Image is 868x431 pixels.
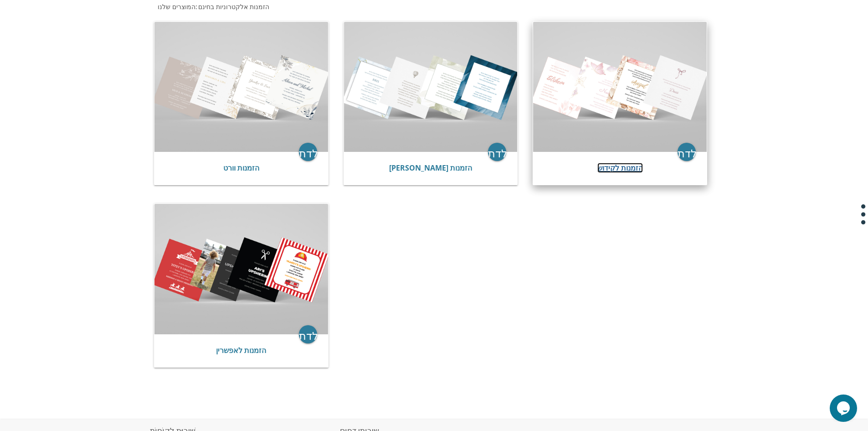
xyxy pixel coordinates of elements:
a: הזמנות וורט [223,163,259,173]
font: המוצרים שלנו [158,2,195,11]
img: הזמנות וורט [154,22,328,152]
a: הזמנות [PERSON_NAME] [389,163,472,173]
a: חץ_ימין_מקלדת [299,325,317,343]
img: הזמנות בריס [344,22,518,152]
font: הזמנות אלקטרוניות בחינם [198,2,269,11]
a: חץ_ימין_מקלדת [488,143,506,161]
font: חץ_ימין_מקלדת [678,145,750,161]
font: : [195,2,197,11]
font: חץ_ימין_מקלדת [488,145,561,161]
a: הזמנות אלקטרוניות בחינם [197,2,269,11]
img: הזמנות לקידוש [533,22,707,152]
iframe: ווידג'ט צ'אט [830,395,859,422]
font: חץ_ימין_מקלדת [299,328,372,343]
a: הזמנות לאפשרין [216,345,266,355]
a: חץ_ימין_מקלדת [299,143,317,161]
img: הזמנות לאפשרין [154,204,328,334]
a: המוצרים שלנו [157,2,195,11]
a: הזמנות לקידוש [597,163,643,173]
a: חץ_ימין_מקלדת [678,143,696,161]
font: חץ_ימין_מקלדת [299,145,372,161]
